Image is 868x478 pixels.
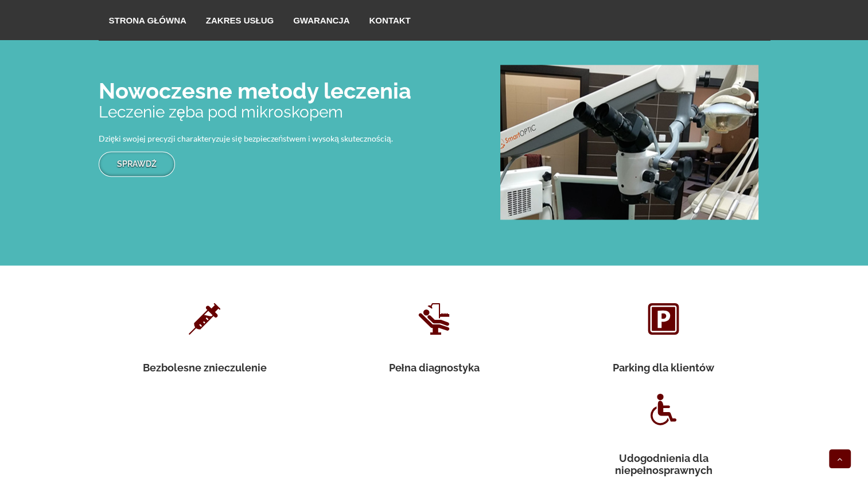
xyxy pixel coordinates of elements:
a: Strona główna [99,1,196,40]
div: Leczenie zęba pod mikroskopem [99,103,426,122]
h2: Pełna diagnostyka [348,362,520,374]
h2: Udogodnienia dla niepełnosprawnych [578,452,750,477]
h2: Nowoczesne metody leczenia [99,77,426,105]
a: Sprawdź [99,151,175,177]
h2: Bezbolesne znieczulenie [119,362,291,374]
p: Dzięki swojej precyzji charakteryzuje się bezpieczeństwem i wysoką skutecznością. [99,132,426,146]
a: Kontakt [359,1,420,40]
h2: Parking dla klientów [578,362,750,374]
a: Gwarancja [283,1,359,40]
img: Mikroskop Seliga [500,65,758,220]
a: Zakres usług [196,1,283,40]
